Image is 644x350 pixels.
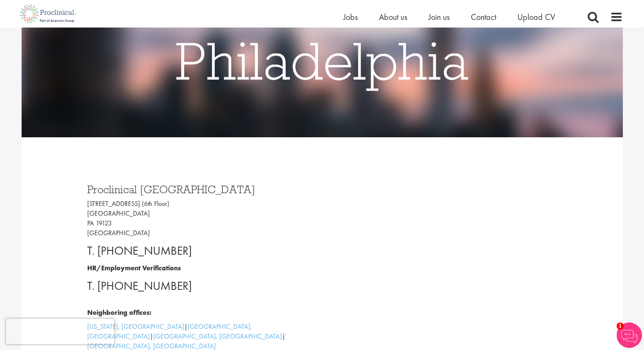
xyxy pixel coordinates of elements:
[471,11,496,22] a: Contact
[343,11,358,22] a: Jobs
[87,322,184,331] a: [US_STATE], [GEOGRAPHIC_DATA]
[87,199,316,238] p: [STREET_ADDRESS] (6th Floor) [GEOGRAPHIC_DATA] PA 19123 [GEOGRAPHIC_DATA]
[153,332,282,341] a: [GEOGRAPHIC_DATA], [GEOGRAPHIC_DATA]
[616,322,624,330] span: 1
[87,264,181,272] b: HR/Employment Verifications
[6,319,114,344] iframe: reCAPTCHA
[379,11,407,22] a: About us
[517,11,555,22] a: Upload CV
[87,184,316,195] h3: Proclinical [GEOGRAPHIC_DATA]
[87,278,316,294] p: T. [PHONE_NUMBER]
[87,308,152,317] b: Neighboring offices:
[616,322,642,348] img: Chatbot
[428,11,450,22] a: Join us
[87,242,316,259] p: T. [PHONE_NUMBER]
